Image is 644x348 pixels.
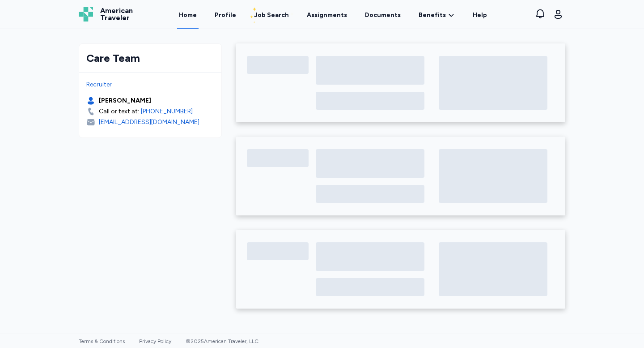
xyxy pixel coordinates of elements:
div: Recruiter [86,80,214,89]
a: Benefits [419,11,455,20]
div: [PERSON_NAME] [99,96,151,105]
div: Care Team [86,51,214,65]
span: Benefits [419,11,446,20]
div: Call or text at: [99,107,139,116]
a: [PHONE_NUMBER] [141,107,193,116]
div: Job Search [254,11,289,20]
div: [EMAIL_ADDRESS][DOMAIN_NAME] [99,118,199,127]
a: Home [177,1,199,29]
img: Logo [79,7,93,21]
a: Terms & Conditions [79,338,125,344]
a: Privacy Policy [139,338,171,344]
span: © 2025 American Traveler, LLC [186,338,258,344]
span: American Traveler [100,7,133,21]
